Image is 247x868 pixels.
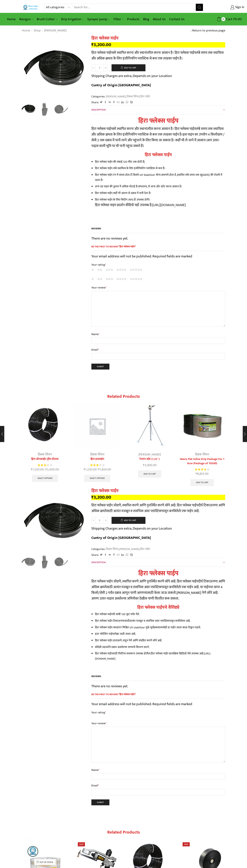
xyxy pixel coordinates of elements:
[91,560,106,564] span: Description
[90,463,100,467] span: Rated out of 5
[91,108,106,112] span: Description
[20,401,70,484] div: 1 / 10
[196,471,197,477] span: ₹
[112,517,145,524] button: Add to cart
[95,651,151,656] span: हिरा फ्लेक्स पाईपसाठी फिटिंग्ज लवकरच उपलब्ध होतील.
[72,401,123,484] div: 2 / 10
[91,73,172,79] p: Shipping Charges are extra, Depends on your Location
[35,15,59,23] a: Brush Cutter
[84,467,85,472] span: ₹
[34,28,41,33] a: Shop
[95,638,162,643] span: हिरा फ्लेक्स पाईप हाताळणे, वाहून नेणे आणि संग्रहित करणे सोपे आहे.
[113,126,196,132] span: को स्थापित करना और स्थानांतरित करना आसान है। हिरा फ्लेक्स पाईप
[5,15,17,23] a: Home
[59,15,85,23] a: Drip Irrigation
[85,15,112,23] a: Sprayer pump
[91,701,192,707] span: Your email address will not be published. Required fields are marked
[21,554,36,569] img: Heera Flex Pipe
[190,479,214,486] a: Add to cart: “Heera Flat Inline Drip Package For 1 Acre (Package of 10500)”
[95,645,149,649] span: कोठेही सहजतेने दबाव असलेल्या पाण्याचे वितरण करते.
[91,245,225,251] span: Be the first to review “हिरा फ्लेक्स पाईप”
[91,268,94,272] a: 1 of 5 stars
[91,263,225,267] label: Your rating
[234,5,244,10] span: Sign in
[91,799,109,805] input: Submit
[138,568,178,579] strong: हिरा फ्लेक्स पाईप
[90,463,105,467] div: Rated 3.33 out of 5
[91,100,99,104] span: Share:
[22,488,86,553] img: Heera Flex Pipe
[130,268,142,272] a: 5 of 5 stars
[112,64,145,71] button: Add to cart
[22,488,86,553] div: 1 / 3
[95,618,225,623] li: हिरा फ्लेक्स पाईप टिकाऊपणासाठी .
[37,102,52,116] li: 2 / 3
[91,494,111,501] bdi: 3,200.00
[140,94,150,99] a: हिरा पाईप
[124,401,175,480] div: 3 / 10
[21,101,36,116] img: Heera Flex Pipe
[107,829,140,836] span: Related products
[90,452,104,457] a: ठिबक सिंचन
[96,64,104,71] input: Product quantity
[91,332,225,337] label: Name
[22,403,68,449] img: Heera Online Drip Lateral
[91,50,225,61] p: हिरा फ्लेक्स पाईप
[91,50,224,61] span: लंबे समय तक स्थायित्व और अधिक क्षमता के लिए इंजीनियरिंग प्लास्टिक से बना एक तरहका पाईप है।
[37,554,52,569] img: Heera Flex Pipe
[91,683,225,689] p: There are no reviews yet.
[54,102,69,116] li: 3 / 3
[91,253,192,259] span: Your email address will not be published. Required fields are marked
[45,467,59,472] bdi: 2,400.00
[112,15,125,23] a: Filter
[91,710,225,715] label: Your rating
[177,401,228,488] div: 4 / 10
[183,842,190,846] span: Sale
[95,632,136,636] span: इतर फोल्डिंग पाईप्सपेक्षा जाडी जास्त आहे.
[22,36,86,100] img: Heera Flex Pipe
[38,463,47,467] span: Rated out of 5
[91,693,225,699] span: Be the first to review “हिरा फ्लेक्स पाईप”
[143,463,157,468] bdi: 3,000.00
[22,28,30,33] a: Home
[95,184,182,189] span: अन्य तह पाइप की तुलना में अधिक मोटाई है।संभालना, ले जाना और स्टोर करना आसान है।
[126,94,139,99] a: ठिबक सिंचन
[91,277,94,281] a: 1 of 5 stars
[195,452,209,457] a: ठिबक सिंचन
[127,457,173,461] a: रेनगन स्टॅंड (1.25″)
[91,236,225,241] p: There are no reviews yet.
[138,452,161,457] a: [PERSON_NAME]
[130,277,142,281] a: 5 of 5 stars
[117,268,127,272] a: 4 of 5 stars
[208,4,244,11] a: Sign in
[91,126,225,149] p: हिरा फ्लेक्स पाईप
[95,612,225,617] li: हिरा फ्लेक्स पाईपची लांबी 120 फूट पर्यंत येते.
[138,470,161,478] a: Add to cart: “रेनगन स्टॅंड (1.25")”
[22,36,86,100] div: 1 / 3
[17,15,35,23] a: Raingun
[38,463,52,467] div: Rated 3.40 out of 5
[106,277,113,281] a: 3 of 5 stars
[196,471,208,477] bdi: 8,835.00
[105,94,126,99] a: [PERSON_NAME]
[37,102,52,117] a: Heera Flex
[130,618,190,623] span: अत्यंत मजबूत व लवचिक अशा प्लास्टिकपासून बनविलेला आहे
[37,554,52,569] li: 2 / 3
[179,457,225,466] a: Heera Flat Inline Drip Package For 1 Acre (Package of 10500)
[91,502,225,514] span: दीर्घ टिकाऊपणा आणि अधिक क्षमतेसाठी अत्यंत मजबूत व लवचिक अशा प्लास्टिकपासून बनविलेले एक पाईप आहे.
[145,151,172,158] strong: हिरा फ्लेक्स पाईप
[125,15,141,23] a: Products
[37,102,52,117] img: Heera Flex Pipe
[84,475,110,482] a: Select options for “हिरा इनलाईन”
[91,578,225,596] span: दीर्घ टिकाऊपणा आणि अधिक क्षमतेसाठी अत्यंत मजबूत व लवचिक अशा प्लास्टिकपासून बनविलेले एक पाईप आहे. ...
[192,28,225,33] a: Return to previous page
[44,28,67,33] a: [PERSON_NAME]
[97,277,102,281] a: 2 of 5 stars
[91,41,111,48] bdi: 3,200.00
[117,277,127,281] a: 4 of 5 stars
[141,15,151,23] a: Blog
[91,502,225,514] p: हिरा फ्लेक्स पाईप जोडणे, स्थापित करणे आणि पुनर्स्थित करणे सोपे आहे. हिरा फ्लेक्स पाईप
[22,457,68,461] a: हिरा ऑनलाईन ड्रीप लॅटरल
[91,578,225,601] p: हिरा फ्लेक्स पाईप जोडणे, स्थापित करणे आणि पुनर्स्थित करणे सोपे आहे. हिरा फ्लेक्स पाईप
[91,94,150,99] span: Categories: , ,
